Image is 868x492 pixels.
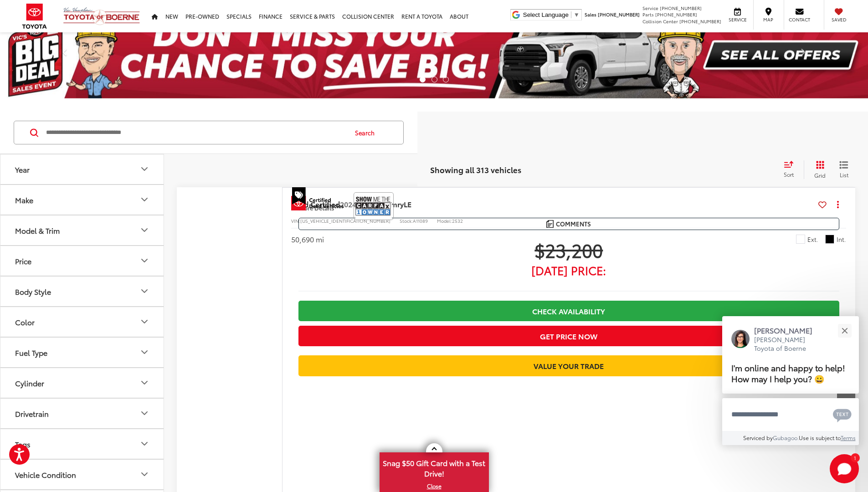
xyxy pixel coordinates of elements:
span: [PHONE_NUMBER] [655,11,697,18]
span: [PHONE_NUMBER] [660,5,702,11]
span: Map [758,16,778,23]
div: Model & Trim [15,226,60,235]
svg: Text [833,408,852,422]
span: List [839,171,848,179]
span: ▼ [574,11,580,18]
svg: Start Chat [830,454,859,483]
span: Select Language [523,11,569,18]
div: Price [139,255,150,266]
button: CylinderCylinder [0,368,164,398]
button: Close [835,321,854,340]
div: Drivetrain [139,408,150,419]
button: Grid View [804,160,832,179]
span: Service [727,16,748,23]
div: Model & Trim [139,225,150,236]
button: Fuel TypeFuel Type [0,338,164,367]
span: Special [292,187,306,205]
button: Body StyleBody Style [0,277,164,306]
button: YearYear [0,154,164,184]
div: Year [139,164,150,174]
a: Terms [841,434,856,441]
span: 1 [854,456,856,460]
span: [PHONE_NUMBER] [598,11,640,18]
div: Cylinder [15,379,44,387]
button: PricePrice [0,246,164,276]
button: Actions [830,196,846,212]
div: Make [139,194,150,205]
span: Parts [642,11,654,18]
span: Collision Center [642,18,678,25]
div: Vehicle Condition [15,470,76,479]
span: dropdown dots [837,200,839,208]
p: [PERSON_NAME] Toyota of Boerne [754,335,822,353]
div: Fuel Type [15,348,47,357]
div: Body Style [139,286,150,297]
div: Tags [15,440,31,448]
span: Showing all 313 vehicles [430,164,521,175]
button: Vehicle ConditionVehicle Condition [0,460,164,489]
button: MakeMake [0,185,164,215]
div: Vehicle Condition [139,469,150,480]
input: Search by Make, Model, or Keyword [45,122,346,143]
button: ColorColor [0,307,164,337]
span: Use is subject to [799,434,841,441]
span: Snag $50 Gift Card with a Test Drive! [380,453,488,481]
a: Select Language​ [523,11,580,18]
div: Color [139,316,150,327]
a: Gubagoo. [773,434,799,441]
div: Body Style [15,287,51,296]
span: [PHONE_NUMBER] [679,18,721,25]
div: Price [15,256,31,265]
button: Toggle Chat Window [830,454,859,483]
button: Search [346,121,388,144]
span: Sort [784,170,794,178]
span: Service [642,5,658,11]
button: Model & TrimModel & Trim [0,215,164,245]
div: Tags [139,438,150,449]
button: Chat with SMS [830,404,854,425]
span: I'm online and happy to help! How may I help you? 😀 [731,361,845,384]
span: Grid [814,171,826,179]
div: Cylinder [139,377,150,388]
div: Year [15,165,30,174]
span: Serviced by [743,434,773,441]
div: Drivetrain [15,409,49,418]
div: Fuel Type [139,347,150,358]
button: DrivetrainDrivetrain [0,399,164,428]
div: Make [15,195,33,204]
textarea: Type your message [722,398,859,431]
button: Select sort value [779,160,804,179]
div: Close[PERSON_NAME][PERSON_NAME] Toyota of BoerneI'm online and happy to help! How may I help you?... [722,316,859,445]
p: [PERSON_NAME] [754,325,822,335]
span: Sales [585,11,596,18]
span: Saved [829,16,849,23]
img: Vic Vaughan Toyota of Boerne [63,7,140,26]
button: TagsTags [0,429,164,459]
span: Contact [789,16,810,23]
button: List View [832,160,855,179]
div: Color [15,318,35,326]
